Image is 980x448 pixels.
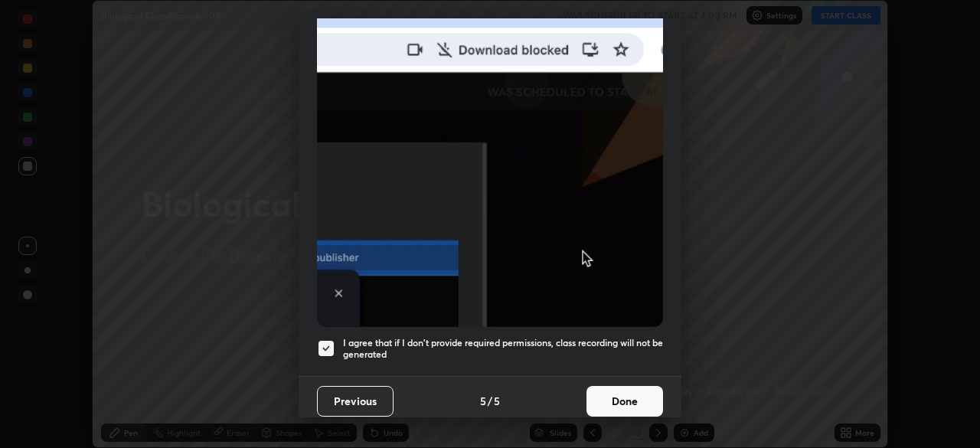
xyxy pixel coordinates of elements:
[343,337,663,361] h5: I agree that if I don't provide required permissions, class recording will not be generated
[586,386,663,417] button: Done
[480,393,486,409] h4: 5
[488,393,492,409] h4: /
[494,393,500,409] h4: 5
[317,386,394,417] button: Previous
